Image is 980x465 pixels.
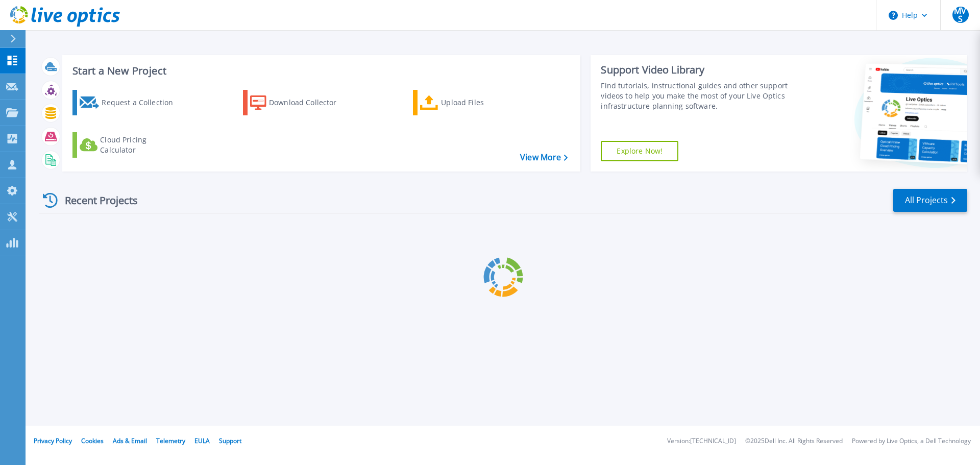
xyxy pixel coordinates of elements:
li: Version: [TECHNICAL_ID] [667,438,736,445]
h3: Start a New Project [72,65,568,77]
a: View More [520,153,568,162]
a: Upload Files [413,90,527,115]
a: Download Collector [243,90,357,115]
div: Recent Projects [39,188,152,213]
li: © 2025 Dell Inc. All Rights Reserved [745,438,843,445]
div: Request a Collection [102,92,183,113]
a: Privacy Policy [34,436,72,445]
a: Ads & Email [113,436,147,445]
div: Cloud Pricing Calculator [100,135,182,155]
div: Support Video Library [601,63,793,77]
a: Cloud Pricing Calculator [72,132,186,158]
div: Upload Files [441,92,523,113]
li: Powered by Live Optics, a Dell Technology [852,438,971,445]
a: Support [219,436,241,445]
a: Explore Now! [601,141,678,161]
span: MVS [952,7,969,23]
a: Request a Collection [72,90,186,115]
div: Find tutorials, instructional guides and other support videos to help you make the most of your L... [601,81,793,111]
div: Download Collector [269,92,351,113]
a: Telemetry [156,436,185,445]
a: Cookies [81,436,104,445]
a: EULA [194,436,210,445]
a: All Projects [893,189,967,212]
